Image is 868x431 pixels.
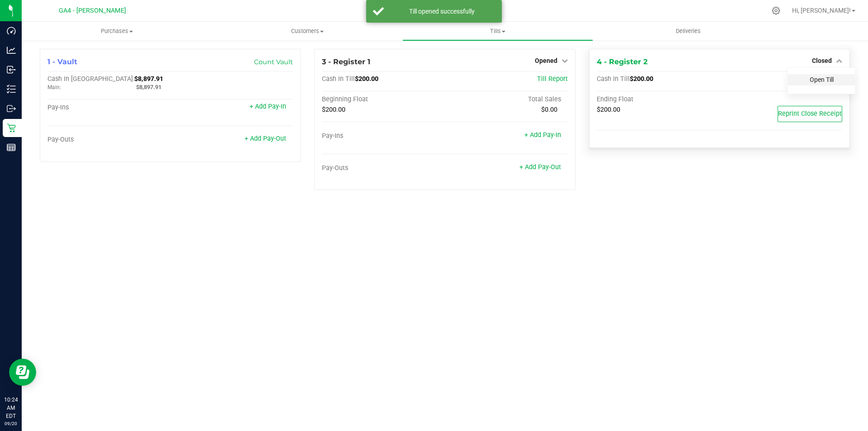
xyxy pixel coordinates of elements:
span: Reprint Close Receipt [778,110,842,118]
span: GA4 - [PERSON_NAME] [59,7,126,14]
span: 3 - Register 1 [322,57,370,66]
inline-svg: Reports [7,143,16,152]
span: Purchases [22,27,212,35]
span: $200.00 [597,106,620,114]
a: + Add Pay-In [524,131,561,139]
div: Till opened successfully [389,7,495,16]
inline-svg: Inbound [7,65,16,74]
span: Cash In [GEOGRAPHIC_DATA]: [47,75,134,83]
div: Pay-Ins [47,104,170,112]
span: 1 - Vault [47,57,77,66]
span: 4 - Register 2 [597,57,647,66]
div: Pay-Outs [47,136,170,144]
inline-svg: Analytics [7,46,16,55]
a: + Add Pay-In [250,103,286,110]
a: Open Till [810,76,834,83]
inline-svg: Retail [7,123,16,133]
div: Manage settings [770,6,782,15]
a: Customers [212,22,402,41]
span: Cash In Till [322,75,355,83]
span: $8,897.91 [134,75,163,83]
span: Customers [212,27,402,35]
span: $200.00 [355,75,378,83]
a: Purchases [22,22,212,41]
a: Deliveries [593,22,783,41]
inline-svg: Outbound [7,104,16,113]
span: $200.00 [630,75,653,83]
a: + Add Pay-Out [519,163,561,171]
a: Tills [402,22,593,41]
a: + Add Pay-Out [245,135,286,142]
button: Reprint Close Receipt [778,106,842,122]
div: Pay-Ins [322,132,445,140]
span: $200.00 [322,106,345,114]
span: Hi, [PERSON_NAME]! [792,7,851,14]
div: Total Sales [445,95,568,104]
div: Beginning Float [322,95,445,104]
div: Ending Float [597,95,720,104]
p: 10:24 AM EDT [4,396,18,420]
a: Till Report [537,75,568,83]
iframe: Resource center [9,359,36,386]
a: Count Vault [254,58,293,66]
span: Tills [403,27,592,35]
inline-svg: Dashboard [7,26,16,35]
span: $8,897.91 [136,84,161,90]
p: 09/20 [4,420,18,427]
inline-svg: Inventory [7,85,16,94]
span: $0.00 [541,106,557,114]
span: Closed [812,57,832,64]
span: Main: [47,84,61,90]
span: Opened [535,57,557,64]
span: Cash In Till [597,75,630,83]
div: Pay-Outs [322,164,445,172]
span: Deliveries [664,27,713,35]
